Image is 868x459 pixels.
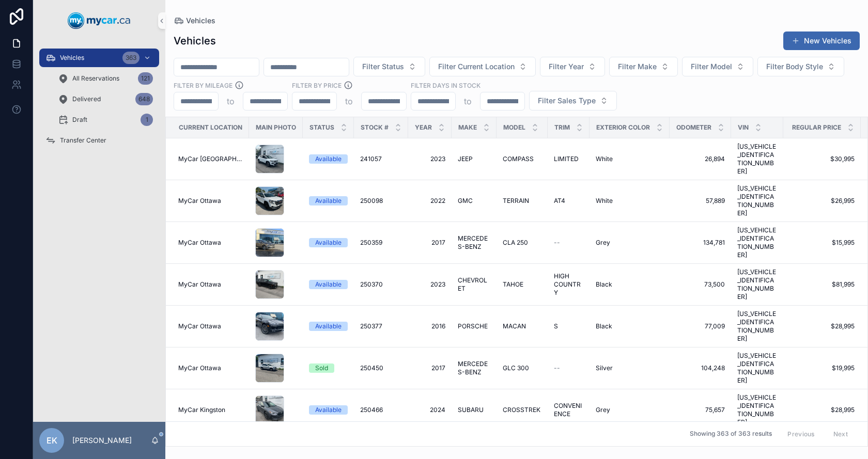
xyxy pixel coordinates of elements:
[414,280,445,289] a: 2023
[596,406,663,414] a: Grey
[596,155,663,163] a: White
[414,239,445,247] a: 2017
[360,406,402,414] a: 250466
[39,131,159,150] a: Transfer Center
[676,280,725,289] a: 73,500
[345,95,353,107] p: to
[503,155,534,163] span: COMPASS
[766,61,823,72] span: Filter Body Style
[458,406,490,414] a: SUBARU
[676,322,725,330] a: 77,009
[554,322,558,330] span: S
[360,322,382,330] span: 250377
[60,54,84,62] span: Vehicles
[789,364,855,372] a: $19,995
[309,123,334,132] span: Status
[554,272,583,297] a: HIGH COUNTRY
[174,81,233,90] label: Filter By Mileage
[414,322,445,330] span: 2016
[174,15,215,26] a: Vehicles
[682,57,753,76] button: Select Button
[360,280,383,289] span: 250370
[503,364,541,372] a: GLC 300
[596,239,610,247] span: Grey
[596,197,613,205] span: White
[414,364,445,372] a: 2017
[178,406,225,414] span: MyCar Kingston
[360,155,402,163] a: 241057
[503,364,529,372] span: GLC 300
[503,123,525,132] span: Model
[178,239,221,247] span: MyCar Ottawa
[309,196,348,205] a: Available
[135,93,153,105] div: 648
[737,143,777,176] a: [US_VEHICLE_IDENTIFICATION_NUMBER]
[178,280,221,289] span: MyCar Ottawa
[362,61,404,72] span: Filter Status
[789,322,855,330] a: $28,995
[737,268,777,301] span: [US_VEHICLE_IDENTIFICATION_NUMBER]
[414,197,445,205] a: 2022
[178,239,243,247] a: MyCar Ottawa
[178,364,221,372] span: MyCar Ottawa
[503,280,541,289] a: TAHOE
[179,123,242,132] span: Current Location
[609,57,678,76] button: Select Button
[554,155,583,163] a: LIMITED
[783,31,860,50] button: New Vehicles
[178,322,221,330] span: MyCar Ottawa
[789,155,855,163] a: $30,995
[353,57,425,76] button: Select Button
[503,239,528,247] span: CLA 250
[309,154,348,164] a: Available
[789,239,855,247] a: $15,995
[737,393,777,426] span: [US_VEHICLE_IDENTIFICATION_NUMBER]
[676,406,725,414] a: 75,657
[315,322,342,331] div: Available
[360,197,402,205] a: 250098
[39,49,159,67] a: Vehicles363
[676,364,725,372] span: 104,248
[458,234,490,251] span: MERCEDES-BENZ
[737,184,777,217] a: [US_VEHICLE_IDENTIFICATION_NUMBER]
[737,352,777,385] a: [US_VEHICLE_IDENTIFICATION_NUMBER]
[529,91,617,110] button: Select Button
[690,430,772,438] span: Showing 363 of 363 results
[554,322,583,330] a: S
[691,61,732,72] span: Filter Model
[33,41,165,163] div: scrollable content
[122,52,139,64] div: 363
[315,154,342,164] div: Available
[52,90,159,108] a: Delivered648
[141,114,153,126] div: 1
[315,238,342,247] div: Available
[503,239,541,247] a: CLA 250
[360,239,402,247] a: 250359
[789,406,855,414] span: $28,995
[72,74,119,83] span: All Reservations
[458,123,477,132] span: Make
[138,72,153,85] div: 121
[503,155,541,163] a: COMPASS
[60,136,106,145] span: Transfer Center
[309,280,348,289] a: Available
[596,322,612,330] span: Black
[68,12,131,29] img: App logo
[178,197,221,205] span: MyCar Ottawa
[458,155,490,163] a: JEEP
[596,406,610,414] span: Grey
[596,155,613,163] span: White
[596,364,663,372] a: Silver
[554,239,560,247] span: --
[676,155,725,163] a: 26,894
[309,363,348,373] a: Sold
[458,276,490,293] a: CHEVROLET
